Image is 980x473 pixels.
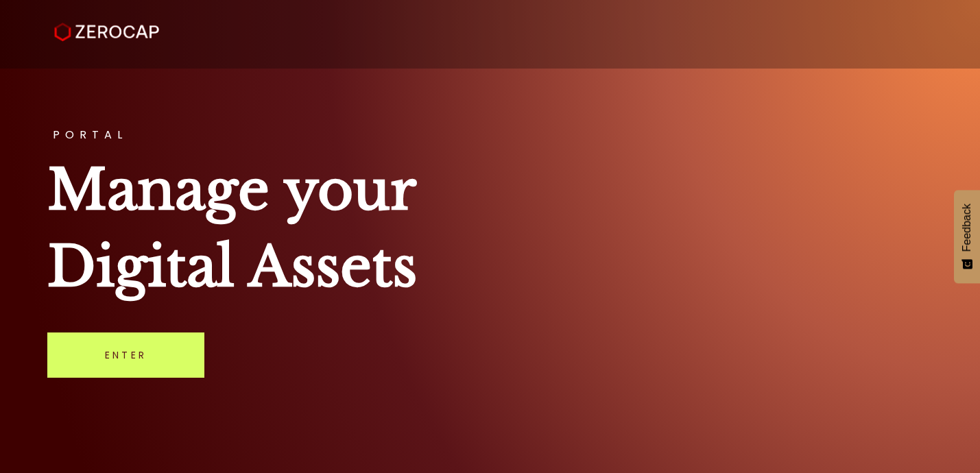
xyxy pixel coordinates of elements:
[47,332,204,378] a: Enter
[54,23,159,42] img: ZeroCap
[961,204,973,252] span: Feedback
[954,190,980,283] button: Feedback - Show survey
[47,151,933,305] h1: Manage your Digital Assets
[47,130,933,141] h3: PORTAL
